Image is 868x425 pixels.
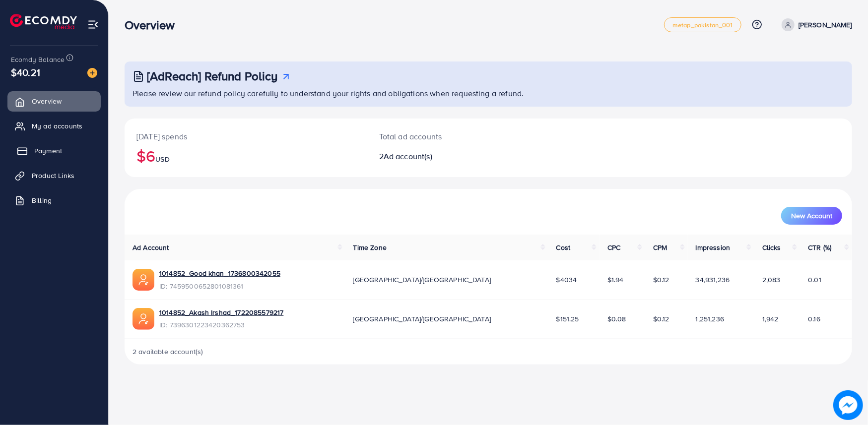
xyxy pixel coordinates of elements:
p: Please review our refund policy carefully to understand your rights and obligations when requesti... [133,87,846,99]
p: Total ad accounts [379,130,537,142]
span: $151.25 [556,314,579,324]
h3: [AdReach] Refund Policy [147,69,278,83]
h3: Overview [125,18,183,32]
span: Ecomdy Balance [11,55,65,64]
span: My ad accounts [32,121,82,131]
span: $0.12 [653,275,669,285]
img: image [87,68,97,78]
span: ID: 7396301223420362753 [159,320,283,330]
span: [GEOGRAPHIC_DATA]/[GEOGRAPHIC_DATA] [353,314,491,324]
span: Payment [34,146,62,156]
span: 2 available account(s) [133,347,203,357]
img: menu [87,19,99,30]
span: CPM [653,243,667,252]
a: Overview [7,91,101,111]
h2: $6 [136,146,355,165]
a: 1014852_Good khan_1736800342055 [159,268,280,278]
a: 1014852_Akash Irshad_1722085579217 [159,307,283,317]
span: 2,083 [762,275,781,285]
span: $40.21 [11,65,40,79]
img: image [836,393,861,418]
img: logo [10,14,77,29]
img: ic-ads-acc.e4c84228.svg [133,269,154,291]
span: Impression [696,243,731,252]
span: metap_pakistan_001 [672,22,733,28]
span: Time Zone [353,243,387,252]
span: $4034 [556,275,577,285]
button: New Account [781,207,842,225]
p: [DATE] spends [136,130,355,142]
span: 1,251,236 [696,314,724,324]
span: 0.16 [808,314,820,324]
span: Overview [32,96,62,106]
span: CTR (%) [808,243,831,252]
span: [GEOGRAPHIC_DATA]/[GEOGRAPHIC_DATA] [353,275,491,285]
span: $0.08 [607,314,626,324]
span: 1,942 [762,314,779,324]
span: Ad account(s) [384,151,432,162]
span: $0.12 [653,314,669,324]
span: Product Links [32,171,74,181]
span: ID: 7459500652801081361 [159,281,280,291]
span: Billing [32,195,52,205]
a: [PERSON_NAME] [778,18,852,31]
h2: 2 [379,152,537,161]
a: Payment [7,141,101,161]
span: 0.01 [808,275,821,285]
a: Product Links [7,166,101,185]
p: [PERSON_NAME] [799,19,852,31]
span: USD [155,154,169,164]
span: Ad Account [133,243,169,252]
a: My ad accounts [7,116,101,136]
span: New Account [791,212,832,219]
span: 34,931,236 [696,275,730,285]
a: Billing [7,190,101,210]
span: Clicks [762,243,781,252]
span: Cost [556,243,571,252]
span: CPC [607,243,620,252]
span: $1.94 [607,275,624,285]
img: ic-ads-acc.e4c84228.svg [133,308,154,330]
a: metap_pakistan_001 [664,17,741,32]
